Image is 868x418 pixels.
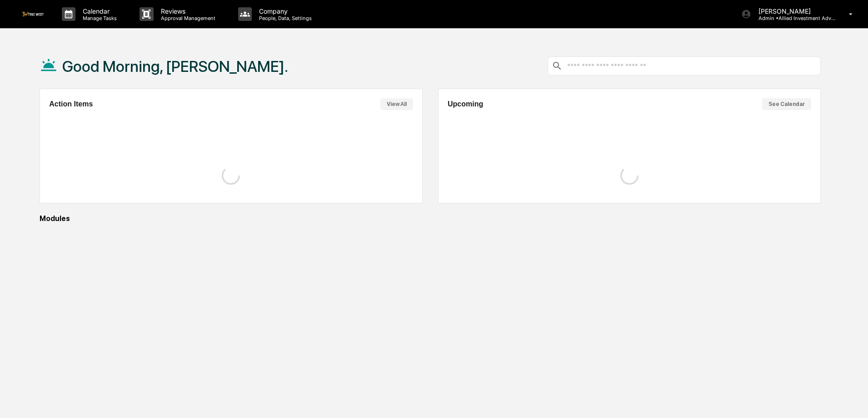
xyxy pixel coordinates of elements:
button: See Calendar [762,98,811,110]
p: Admin • Allied Investment Advisors [751,15,836,21]
button: View All [380,98,413,110]
p: Reviews [154,7,220,15]
img: logo [22,12,44,16]
p: Company [252,7,316,15]
div: Modules [40,214,821,223]
h2: Upcoming [448,100,483,108]
p: Manage Tasks [75,15,121,21]
p: Approval Management [154,15,220,21]
h1: Good Morning, [PERSON_NAME]. [62,57,288,76]
h2: Action Items [49,100,93,108]
p: People, Data, Settings [252,15,316,21]
p: Calendar [75,7,121,15]
p: [PERSON_NAME] [751,7,836,15]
